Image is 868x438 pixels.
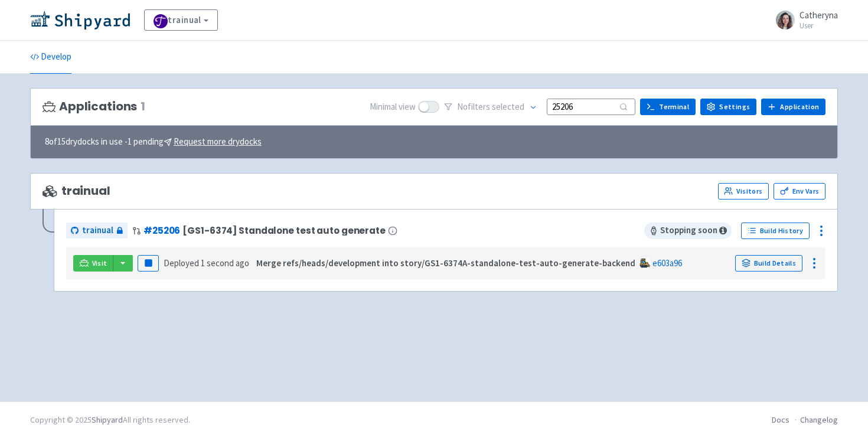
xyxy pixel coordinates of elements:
[640,99,696,115] a: Terminal
[370,100,416,114] span: Minimal view
[141,100,145,113] span: 1
[144,9,218,31] a: trainual
[45,135,262,149] span: 8 of 15 drydocks in use - 1 pending
[652,257,682,269] a: e603a96
[774,183,825,200] a: Env Vars
[92,414,123,425] a: Shipyard
[800,9,838,21] span: Catheryna
[73,255,113,272] a: Visit
[718,183,769,200] a: Visitors
[256,257,635,269] strong: Merge refs/heads/development into story/GS1-6374A-standalone-test-auto-generate-backend
[43,100,145,113] h3: Applications
[547,99,635,115] input: Search...
[761,99,825,115] a: Application
[800,22,838,30] small: User
[43,184,110,198] span: trainual
[82,224,113,237] span: trainual
[30,11,130,30] img: Shipyard logo
[182,225,386,236] span: [GS1-6374] Standalone test auto generate
[772,414,789,425] a: Docs
[769,11,838,30] a: Catheryna User
[92,259,107,268] span: Visit
[201,257,249,269] time: 1 second ago
[164,257,249,269] span: Deployed
[700,99,756,115] a: Settings
[457,100,524,114] span: No filter s
[741,223,810,239] a: Build History
[143,224,180,237] a: #25206
[492,101,524,112] span: selected
[66,223,128,238] a: trainual
[30,41,71,74] a: Develop
[800,414,838,425] a: Changelog
[174,136,262,147] u: Request more drydocks
[30,414,190,426] div: Copyright © 2025 All rights reserved.
[138,255,159,272] button: Pause
[644,223,732,239] span: Stopping soon
[735,255,802,272] a: Build Details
